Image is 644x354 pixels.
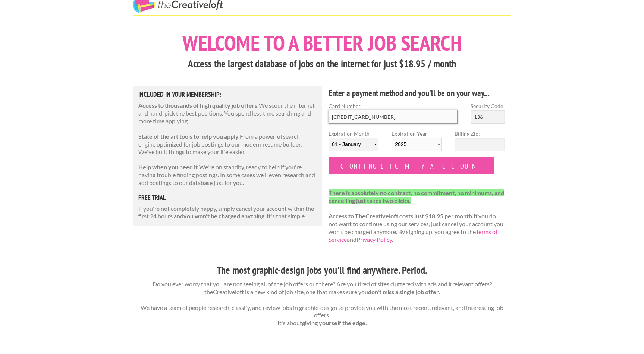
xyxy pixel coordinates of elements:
[138,194,317,201] h5: free trial
[133,280,511,327] p: Do you ever worry that you are not seeing all of the job offers out there? Are you tired of sites...
[368,288,440,295] strong: don't miss a single job offer.
[138,102,317,125] p: We scour the internet and hand-pick the best positions. You spend less time searching and more ti...
[329,138,378,151] select: Expiration Month
[133,263,511,277] h3: The most graphic-design jobs you'll find anywhere. Period.
[329,189,505,244] p: If you do not want to continue using our services, just cancel your account you won't be charged ...
[392,130,442,157] label: Expiration Year
[133,57,511,71] h3: Access the largest database of jobs on the internet for just $18.95 / month
[329,87,505,99] h4: Enter a payment method and you'll be on your way...
[329,130,378,157] label: Expiration Month
[133,32,511,54] h1: Welcome to a better job search
[138,133,240,140] strong: State of the art tools to help you apply.
[302,319,367,326] strong: giving yourself the edge.
[138,163,199,170] strong: Help when you need it.
[356,236,392,243] a: Privacy Policy
[392,138,442,151] select: Expiration Year
[329,212,474,219] strong: Access to TheCreativeloft costs just $18.95 per month.
[329,157,494,174] input: Continue to my account
[138,163,317,187] p: We're on standby, ready to help if you're having trouble finding postings. In some cases we'll ev...
[183,212,264,219] strong: you won't be charged anything
[455,130,505,138] label: Billing Zip:
[138,133,317,156] p: From a powerful search engine optimized for job postings to our modern resume builder. We've buil...
[329,102,458,110] label: Card Number
[329,189,504,204] strong: There is absolutely no contract, no commitment, no minimums, and cancelling just takes two clicks.
[138,91,317,98] h5: Included in Your Membership:
[138,205,317,221] p: If you're not completely happy, simply cancel your account within the first 24 hours and . It's t...
[329,228,497,243] a: Terms of Service
[471,102,505,110] label: Security Code
[138,102,259,109] strong: Access to thousands of high quality job offers.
